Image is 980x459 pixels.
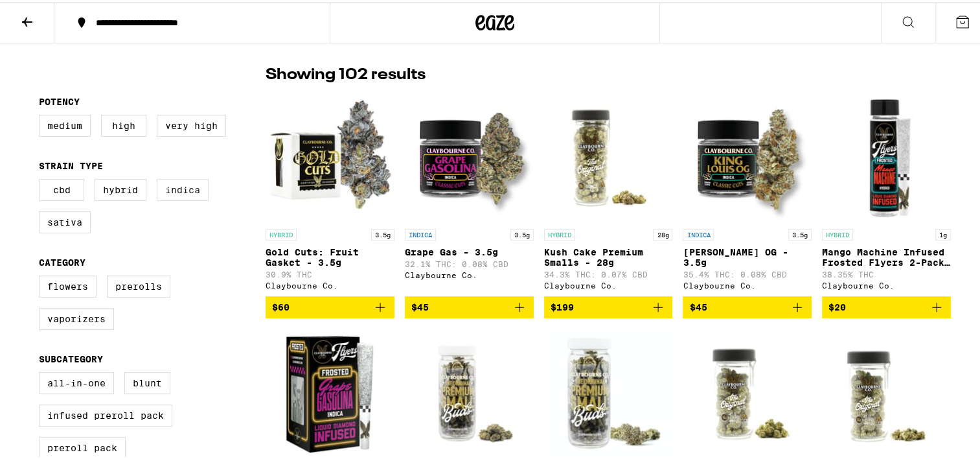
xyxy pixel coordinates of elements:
[157,177,209,199] label: Indica
[544,268,673,277] p: 34.3% THC: 0.07% CBD
[405,91,534,294] a: Open page for Grape Gas - 3.5g from Claybourne Co.
[683,268,812,277] p: 35.4% THC: 0.08% CBD
[157,113,226,135] label: Very High
[266,91,394,294] a: Open page for Gold Cuts: Fruit Gasket - 3.5g from Claybourne Co.
[39,403,172,425] label: Infused Preroll Pack
[405,294,534,316] button: Add to bag
[39,255,85,266] legend: Category
[822,279,951,288] div: Claybourne Co.
[683,91,812,294] a: Open page for King Louis OG - 3.5g from Claybourne Co.
[510,227,534,239] p: 3.5g
[107,274,170,296] label: Prerolls
[39,306,114,328] label: Vaporizers
[935,227,951,239] p: 1g
[551,300,574,311] span: $199
[788,227,812,239] p: 3.5g
[544,227,575,239] p: HYBRID
[266,268,394,277] p: 30.9% THC
[266,245,394,266] p: Gold Cuts: Fruit Gasket - 3.5g
[405,258,534,266] p: 32.1% THC: 0.08% CBD
[266,327,394,456] img: Claybourne Co. - Grape Gasolina Infused Frosted Flyers 2-Pack - 1g
[683,294,812,316] button: Add to bag
[39,274,97,296] label: Flowers
[371,227,394,239] p: 3.5g
[822,294,951,316] button: Add to bag
[544,245,673,266] p: Kush Cake Premium Smalls - 28g
[405,227,436,239] p: INDICA
[544,327,673,456] img: Claybourne Co. - Pineapple Express Premium Smalls - 28g
[272,300,290,311] span: $60
[405,91,534,220] img: Claybourne Co. - Grape Gas - 3.5g
[544,91,673,294] a: Open page for Kush Cake Premium Smalls - 28g from Claybourne Co.
[544,91,673,220] img: Claybourne Co. - Kush Cake Premium Smalls - 28g
[822,91,951,294] a: Open page for Mango Machine Infused Frosted Flyers 2-Pack - 1g from Claybourne Co.
[266,227,297,239] p: HYBRID
[405,327,534,456] img: Claybourne Co. - Mule Fuel Premium Smalls - 28g
[822,91,951,220] img: Claybourne Co. - Mango Machine Infused Frosted Flyers 2-Pack - 1g
[683,227,714,239] p: INDICA
[266,279,394,288] div: Claybourne Co.
[39,352,103,362] legend: Subcategory
[39,159,103,169] legend: Strain Type
[822,327,951,456] img: Claybourne Co. - Papaya Premium Smalls - 14g
[689,300,707,311] span: $45
[39,95,80,105] legend: Potency
[101,113,146,135] label: High
[266,294,394,316] button: Add to bag
[405,245,534,255] p: Grape Gas - 3.5g
[39,113,91,135] label: Medium
[822,268,951,277] p: 38.35% THC
[822,227,853,239] p: HYBRID
[683,91,812,220] img: Claybourne Co. - King Louis OG - 3.5g
[124,370,170,392] label: Blunt
[405,269,534,277] div: Claybourne Co.
[39,435,126,457] label: Preroll Pack
[683,245,812,266] p: [PERSON_NAME] OG - 3.5g
[411,300,429,311] span: $45
[39,177,84,199] label: CBD
[653,227,672,239] p: 28g
[266,62,426,84] p: Showing 102 results
[39,370,114,392] label: All-In-One
[266,91,394,220] img: Claybourne Co. - Gold Cuts: Fruit Gasket - 3.5g
[8,9,93,19] span: Hi. Need any help?
[544,279,673,288] div: Claybourne Co.
[39,209,91,231] label: Sativa
[95,177,146,199] label: Hybrid
[683,279,812,288] div: Claybourne Co.
[683,327,812,456] img: Claybourne Co. - Kush Cake Premium Smalls -14g
[822,245,951,266] p: Mango Machine Infused Frosted Flyers 2-Pack - 1g
[828,300,846,311] span: $20
[544,294,673,316] button: Add to bag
